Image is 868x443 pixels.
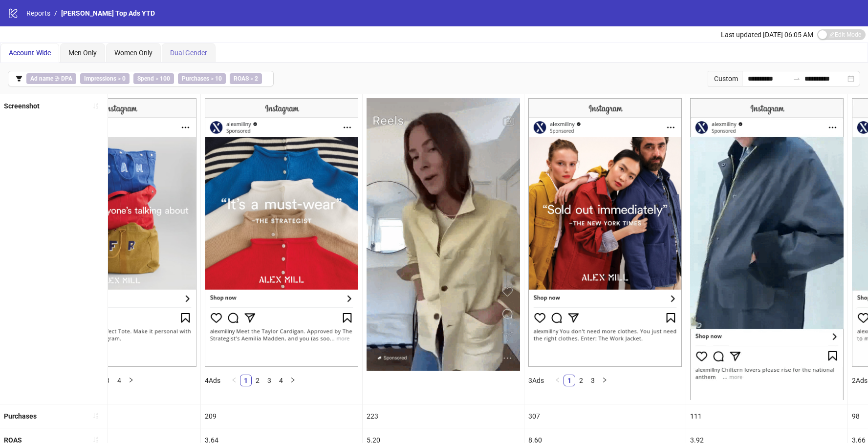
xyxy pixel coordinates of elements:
[852,377,868,384] span: 2 Ads
[708,71,742,86] div: Custom
[363,404,524,428] div: 223
[263,375,275,386] li: 3
[228,375,240,386] li: Previous Page
[575,375,587,386] li: 2
[137,75,154,82] b: Spend
[4,412,37,420] b: Purchases
[61,9,155,17] span: [PERSON_NAME] Top Ads YTD
[84,75,116,82] b: Impressions
[686,404,847,428] div: 111
[170,49,207,57] span: Dual Gender
[92,412,99,419] span: sort-ascending
[114,375,125,386] a: 4
[201,404,362,428] div: 209
[528,98,682,367] img: Screenshot 120213706503810579
[133,73,174,84] span: >
[228,375,240,386] button: left
[43,98,196,367] img: Screenshot 120227049410960085
[287,375,299,386] button: right
[576,375,586,386] a: 2
[524,404,686,428] div: 307
[587,375,599,386] li: 3
[125,375,137,386] li: Next Page
[276,375,286,386] a: 4
[602,377,608,383] span: right
[215,75,222,82] b: 10
[122,75,126,82] b: 0
[26,73,76,84] span: ∌
[690,98,844,400] img: Screenshot 120217963150890579
[92,436,99,443] span: sort-ascending
[587,375,598,386] a: 3
[555,377,561,383] span: left
[205,377,220,384] span: 4 Ads
[68,49,97,57] span: Men Only
[9,49,51,57] span: Account-Wide
[240,375,251,386] a: 1
[92,103,99,109] span: sort-ascending
[125,375,137,386] button: right
[205,98,358,367] img: Screenshot 120222207259750579
[290,377,296,383] span: right
[4,102,40,110] b: Screenshot
[234,75,249,82] b: ROAS
[230,73,262,84] span: >
[61,75,72,82] b: DPA
[564,375,575,386] li: 1
[80,73,130,84] span: >
[552,375,564,386] button: left
[264,375,275,386] a: 3
[287,375,299,386] li: Next Page
[721,31,813,39] span: Last updated [DATE] 06:05 AM
[54,8,57,19] li: /
[113,375,125,386] li: 4
[793,75,801,83] span: to
[8,71,274,86] button: Ad name ∌ DPAImpressions > 0Spend > 100Purchases > 10ROAS > 2
[128,377,134,383] span: right
[182,75,209,82] b: Purchases
[367,98,520,371] img: Screenshot 120216391465330579
[252,375,263,386] li: 2
[599,375,610,386] li: Next Page
[564,375,575,386] a: 1
[275,375,287,386] li: 4
[160,75,170,82] b: 100
[252,375,263,386] a: 2
[231,377,237,383] span: left
[114,49,152,57] span: Women Only
[599,375,610,386] button: right
[793,75,801,83] span: swap-right
[528,377,544,384] span: 3 Ads
[178,73,226,84] span: >
[240,375,252,386] li: 1
[255,75,258,82] b: 2
[16,75,22,82] span: filter
[30,75,53,82] b: Ad name
[24,8,52,19] a: Reports
[39,404,200,428] div: 193
[552,375,564,386] li: Previous Page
